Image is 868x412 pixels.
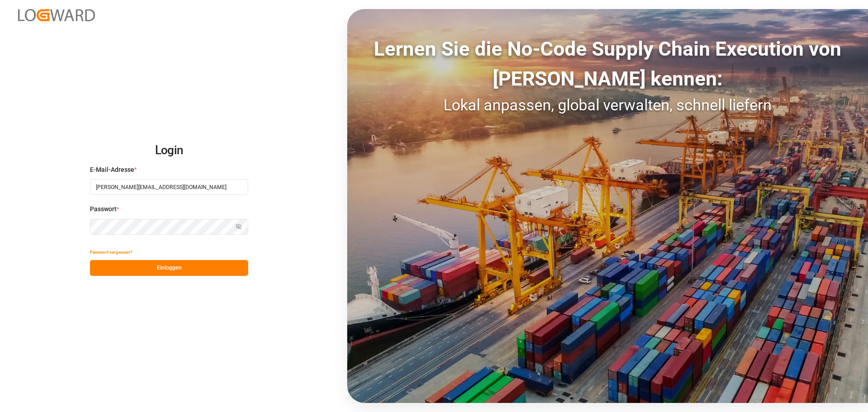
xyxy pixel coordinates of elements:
[90,166,134,173] font: E-Mail-Adresse
[374,37,841,90] font: Lernen Sie die No-Code Supply Chain Execution von [PERSON_NAME] kennen:
[90,244,132,260] button: Passwort vergessen?
[157,265,182,271] font: Einloggen
[443,96,772,114] font: Lokal anpassen, global verwalten, schnell liefern
[18,9,95,21] img: Logward_new_orange.png
[90,179,248,195] input: Geben Sie Ihre E-Mail ein
[90,205,117,213] font: Passwort
[90,250,132,255] font: Passwort vergessen?
[155,143,184,157] font: Login
[90,260,248,276] button: Einloggen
